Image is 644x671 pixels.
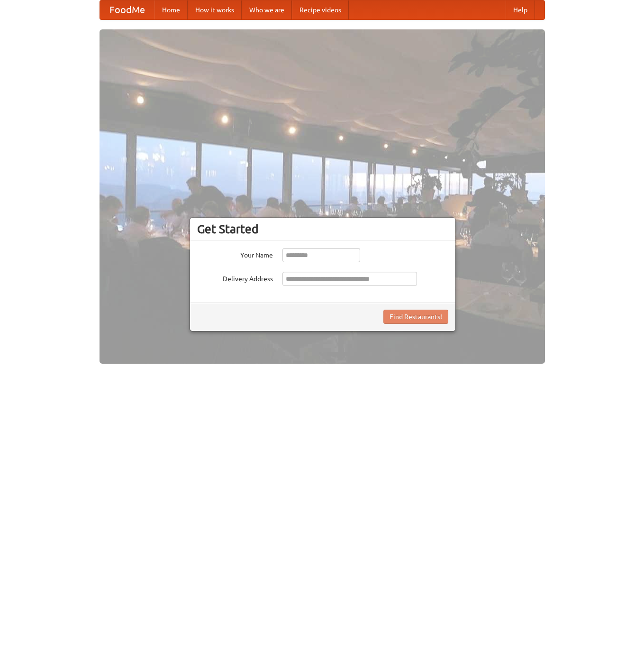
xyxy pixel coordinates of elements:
[188,0,242,19] a: How it works
[197,248,273,260] label: Your Name
[242,0,292,19] a: Who we are
[100,0,154,19] a: FoodMe
[506,0,535,19] a: Help
[197,272,273,284] label: Delivery Address
[292,0,349,19] a: Recipe videos
[154,0,188,19] a: Home
[383,310,448,324] button: Find Restaurants!
[197,222,448,236] h3: Get Started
